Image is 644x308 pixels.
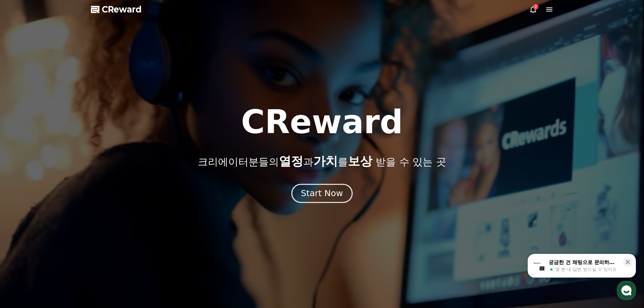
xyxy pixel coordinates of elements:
[102,4,142,15] span: CReward
[301,188,343,199] div: Start Now
[104,224,113,230] span: 설정
[529,5,537,14] a: 2
[62,225,70,230] span: 대화
[21,224,25,230] span: 홈
[87,214,130,231] a: 설정
[293,191,351,197] a: Start Now
[45,214,87,231] a: 대화
[91,4,142,15] a: CReward
[313,154,338,168] span: 가치
[291,184,353,203] button: Start Now
[279,154,303,168] span: 열정
[2,214,45,231] a: 홈
[533,4,539,9] div: 2
[198,155,446,168] p: 크리에이터분들의 과 를 받을 수 있는 곳
[348,154,372,168] span: 보상
[241,106,403,138] h1: CReward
